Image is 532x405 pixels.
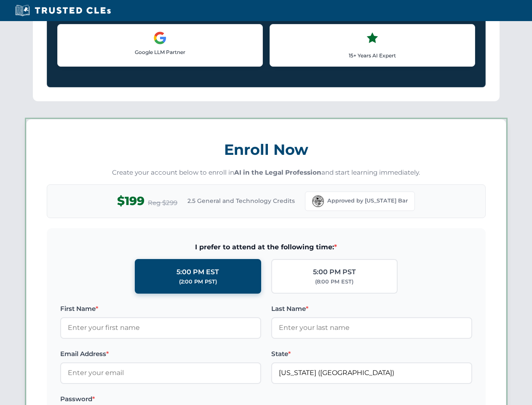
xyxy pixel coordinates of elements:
strong: AI in the Legal Profession [234,168,321,176]
p: Google LLM Partner [64,48,256,56]
img: Google [153,31,167,45]
h3: Enroll Now [47,136,486,163]
div: 5:00 PM PST [313,267,356,278]
span: Approved by [US_STATE] Bar [327,197,408,205]
input: Florida (FL) [271,362,472,383]
span: I prefer to attend at the following time: [60,242,472,253]
label: Email Address [60,349,261,359]
div: 5:00 PM EST [176,267,219,278]
img: Florida Bar [312,195,324,207]
div: (2:00 PM PST) [179,278,217,286]
span: Reg $299 [148,198,177,208]
label: Password [60,394,261,404]
span: 2.5 General and Technology Credits [187,196,295,205]
span: $199 [117,192,144,211]
p: 15+ Years AI Expert [277,51,468,59]
label: Last Name [271,304,472,314]
div: (8:00 PM EST) [315,278,353,286]
input: Enter your first name [60,317,261,338]
input: Enter your email [60,362,261,383]
label: State [271,349,472,359]
img: Trusted CLEs [13,4,113,17]
input: Enter your last name [271,317,472,338]
p: Create your account below to enroll in and start learning immediately. [47,168,486,178]
label: First Name [60,304,261,314]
